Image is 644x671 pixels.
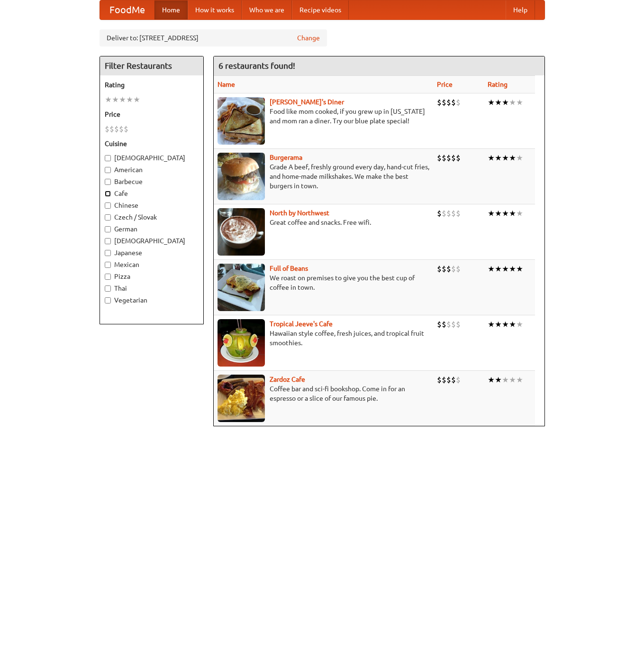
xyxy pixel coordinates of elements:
[270,209,329,217] a: North by Northwest
[105,250,111,256] input: Japanese
[437,208,442,219] li: $
[105,202,111,209] input: Chinese
[105,110,199,119] h5: Price
[502,264,509,274] li: ★
[188,0,242,19] a: How it works
[218,107,429,126] p: Food like mom cooked, if you grew up in [US_STATE] and mom ran a diner. Try our blue plate special!
[446,375,451,385] li: $
[446,208,451,219] li: $
[446,97,451,108] li: $
[105,153,199,163] label: [DEMOGRAPHIC_DATA]
[218,384,429,403] p: Coffee bar and sci-fi bookshop. Come in for an espresso or a slice of our famous pie.
[105,155,111,161] input: [DEMOGRAPHIC_DATA]
[509,264,516,274] li: ★
[218,375,265,422] img: zardoz.jpg
[516,264,523,274] li: ★
[488,208,495,219] li: ★
[446,264,451,274] li: $
[502,97,509,108] li: ★
[218,153,265,200] img: burgerama.jpg
[456,97,461,108] li: $
[105,297,111,303] input: Vegetarian
[270,320,333,328] a: Tropical Jeeve's Cafe
[506,0,535,19] a: Help
[218,218,429,227] p: Great coffee and snacks. Free wifi.
[218,329,429,348] p: Hawaiian style coffee, fresh juices, and tropical fruit smoothies.
[105,295,199,305] label: Vegetarian
[488,81,508,88] a: Rating
[133,94,140,105] li: ★
[442,208,446,219] li: $
[105,94,112,105] li: ★
[218,319,265,367] img: jeeves.jpg
[105,224,199,234] label: German
[218,208,265,256] img: north.jpg
[109,124,114,134] li: $
[502,208,509,219] li: ★
[105,236,199,246] label: [DEMOGRAPHIC_DATA]
[437,153,442,163] li: $
[105,262,111,268] input: Mexican
[105,214,111,221] input: Czech / Slovak
[495,319,502,330] li: ★
[100,56,203,75] h4: Filter Restaurants
[105,226,111,232] input: German
[114,124,119,134] li: $
[105,260,199,269] label: Mexican
[456,153,461,163] li: $
[516,97,523,108] li: ★
[105,139,199,148] h5: Cuisine
[516,208,523,219] li: ★
[105,80,199,90] h5: Rating
[105,274,111,280] input: Pizza
[105,272,199,281] label: Pizza
[292,0,349,19] a: Recipe videos
[442,319,446,330] li: $
[456,208,461,219] li: $
[446,153,451,163] li: $
[437,81,453,88] a: Price
[451,264,456,274] li: $
[105,167,111,173] input: American
[105,212,199,222] label: Czech / Slovak
[516,153,523,163] li: ★
[456,319,461,330] li: $
[124,124,128,134] li: $
[105,238,111,244] input: [DEMOGRAPHIC_DATA]
[126,94,133,105] li: ★
[495,375,502,385] li: ★
[456,264,461,274] li: $
[270,98,344,106] a: [PERSON_NAME]'s Diner
[516,375,523,385] li: ★
[509,319,516,330] li: ★
[105,165,199,175] label: American
[442,264,446,274] li: $
[105,285,111,292] input: Thai
[502,153,509,163] li: ★
[442,375,446,385] li: $
[495,264,502,274] li: ★
[451,208,456,219] li: $
[154,0,188,19] a: Home
[442,97,446,108] li: $
[270,376,305,383] a: Zardoz Cafe
[488,264,495,274] li: ★
[105,124,109,134] li: $
[495,208,502,219] li: ★
[451,319,456,330] li: $
[105,177,199,186] label: Barbecue
[495,153,502,163] li: ★
[488,97,495,108] li: ★
[437,375,442,385] li: $
[100,0,154,19] a: FoodMe
[218,61,295,70] ng-pluralize: 6 restaurants found!
[270,154,302,161] b: Burgerama
[516,319,523,330] li: ★
[105,201,199,210] label: Chinese
[446,319,451,330] li: $
[270,265,308,272] a: Full of Beans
